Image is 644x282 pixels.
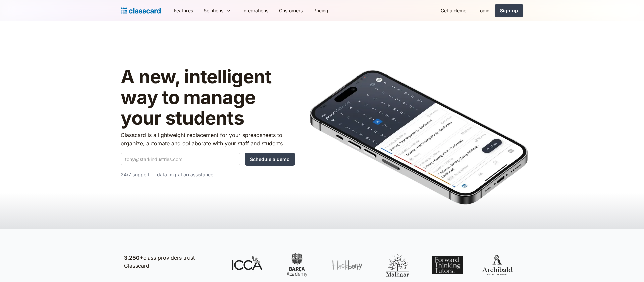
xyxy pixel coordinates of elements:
[472,3,495,18] a: Login
[169,3,198,18] a: Features
[495,4,523,17] a: Sign up
[198,3,237,18] div: Solutions
[124,254,218,270] p: class providers trust Classcard
[121,67,295,128] h1: A new, intelligent way to manage your students
[121,131,295,147] p: Classcard is a lightweight replacement for your spreadsheets to organize, automate and collaborat...
[500,7,518,14] div: Sign up
[121,153,240,165] input: tony@starkindustries.com
[245,153,295,166] input: Schedule a demo
[435,3,472,18] a: Get a demo
[274,3,308,18] a: Customers
[121,171,295,179] p: 24/7 support — data migration assistance.
[308,3,334,18] a: Pricing
[121,153,295,166] form: Quick Demo Form
[204,7,223,14] div: Solutions
[237,3,274,18] a: Integrations
[121,6,161,15] a: home
[124,254,143,261] strong: 3,250+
